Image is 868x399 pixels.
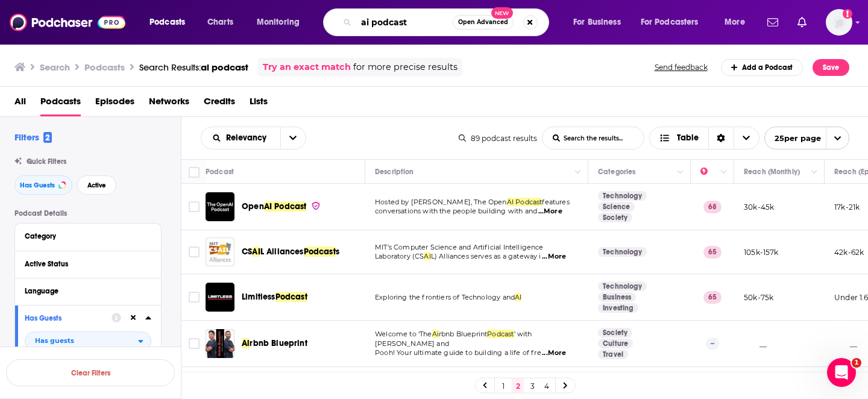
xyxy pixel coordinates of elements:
p: 30k-45k [744,202,774,212]
a: Society [598,213,632,222]
span: Podcast [487,330,514,338]
a: Science [598,202,635,212]
span: 2 [43,132,52,143]
button: Active Status [25,256,151,271]
span: New [491,7,513,19]
span: conversations with the people building with and [375,207,537,215]
span: Open Advanced [458,19,508,25]
div: 89 podcast results [459,134,537,143]
span: AI Podcast [264,201,307,212]
a: Lists [250,92,268,116]
span: for more precise results [353,60,458,74]
span: More [725,14,745,31]
span: rbnb Blueprint [439,330,487,338]
a: Airbnb Blueprint [242,338,307,350]
span: ...More [542,252,566,262]
div: Podcast [206,165,234,179]
span: AI [424,252,430,260]
a: Technology [598,281,647,291]
button: Language [25,283,151,298]
img: Airbnb Blueprint [206,329,234,358]
span: Credits [204,92,235,116]
span: CS [242,247,252,257]
button: open menu [248,13,315,32]
span: AI [252,247,260,257]
span: MIT's Computer Science and Artificial Intelligence [375,243,544,251]
span: Open [242,201,264,212]
span: Toggle select row [189,292,200,303]
span: Exploring the frontiers of Technology and [375,293,515,301]
button: Active [77,175,116,195]
button: Has Guests [25,310,112,325]
div: Sort Direction [708,127,734,149]
button: Column Actions [807,165,822,180]
span: ’ with [PERSON_NAME] and [375,330,532,348]
img: User Profile [826,9,852,36]
a: Podcasts [40,92,81,116]
div: Language [25,287,143,295]
span: Toggle select row [189,338,200,349]
button: Send feedback [651,62,711,72]
p: __ [834,339,857,349]
a: All [14,92,26,116]
button: open menu [141,13,201,32]
div: Search Results: [139,61,248,73]
a: Try an exact match [263,60,351,74]
button: Column Actions [571,165,585,180]
iframe: Intercom live chat [827,358,856,387]
button: open menu [25,331,151,351]
button: Category [25,228,151,243]
a: Charts [200,13,241,32]
span: Logged in as morganm92295 [826,9,852,36]
span: Hosted by [PERSON_NAME], The Open [375,198,507,206]
p: 65 [703,246,722,258]
button: Column Actions [717,165,731,180]
span: Pooh! Your ultimate guide to building a life of fre [375,348,541,357]
span: Quick Filters [27,157,66,166]
a: 2 [512,379,524,393]
img: Podchaser - Follow, Share and Rate Podcasts [10,11,125,34]
img: verified Badge [311,201,321,211]
p: 50k-75k [744,292,773,303]
a: Society [598,328,632,338]
span: s [336,247,339,257]
span: Networks [149,92,189,116]
span: Podcast [304,247,336,257]
a: Search Results:ai podcast [139,61,248,73]
span: Ai [242,338,250,348]
span: Toggle select row [189,201,200,212]
button: open menu [280,127,306,149]
a: Technology [598,247,647,257]
a: Business [598,292,636,302]
p: Podcast Details [14,209,162,218]
img: OpenAI Podcast [206,192,234,221]
span: L Alliances [260,247,304,257]
p: 42k-62k [834,247,864,257]
button: open menu [565,13,636,32]
h2: filter dropdown [25,331,151,351]
a: Episodes [95,92,134,116]
h2: Choose View [649,127,759,149]
a: 1 [497,379,509,393]
h3: Search [40,61,70,73]
span: AI [515,293,521,301]
span: Laboratory (CS [375,252,424,260]
span: rbnb Blueprint [250,338,307,348]
a: CSAIL AlliancesPodcasts [242,246,339,258]
h2: Choose List sort [201,127,306,149]
button: Save [813,59,849,76]
a: LimitlessPodcast [242,291,307,303]
button: Show profile menu [826,9,852,36]
div: Categories [598,165,635,179]
span: Podcasts [149,14,185,31]
img: CSAIL Alliances Podcasts [206,237,234,266]
span: Monitoring [257,14,300,31]
span: ...More [542,348,566,358]
button: Column Actions [673,165,688,180]
span: Charts [207,14,233,31]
